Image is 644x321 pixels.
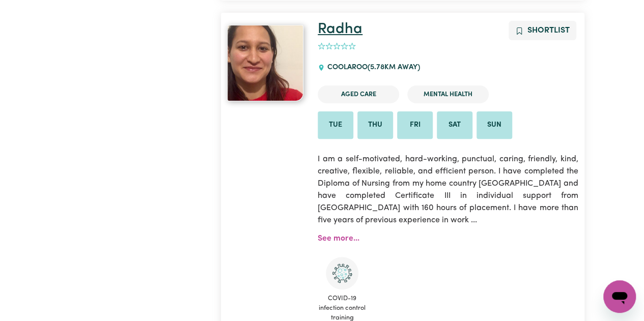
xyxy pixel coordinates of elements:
li: Mental Health [407,85,489,103]
p: I am a self-motivated, hard-working, punctual, caring, friendly, kind, creative, flexible, reliab... [318,147,578,232]
div: COOLAROO [318,54,426,81]
iframe: Button to launch messaging window [603,280,636,313]
a: Radha [318,22,362,37]
img: View Radha's profile [227,25,303,101]
div: add rating by typing an integer from 0 to 5 or pressing arrow keys [318,41,356,52]
li: Available on Tue [318,111,353,139]
span: Shortlist [527,26,570,35]
a: Radha [227,25,305,101]
li: Available on Sun [477,111,512,139]
img: CS Academy: COVID-19 Infection Control Training course completed [326,257,358,289]
li: Available on Thu [357,111,393,139]
li: Available on Sat [437,111,472,139]
button: Add to shortlist [509,21,576,40]
span: ( 5.78 km away) [368,64,420,71]
a: See more... [318,235,359,243]
li: Aged Care [318,85,399,103]
li: Available on Fri [397,111,433,139]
